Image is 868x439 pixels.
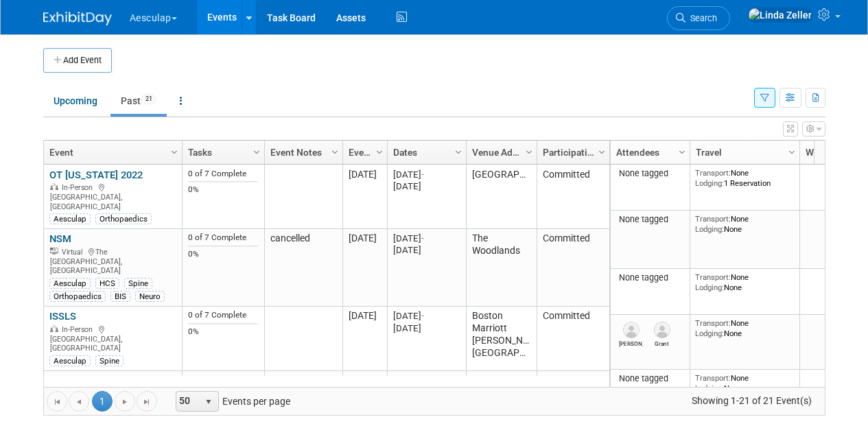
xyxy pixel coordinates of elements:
a: Search [667,6,730,30]
span: Column Settings [596,147,607,158]
span: Lodging: [695,224,724,234]
span: Lodging: [695,329,724,338]
div: Grant Kalbfleisch [650,338,674,347]
div: None None [695,318,794,338]
td: Committed [537,307,609,371]
span: 1 [92,391,113,412]
td: [DATE] [342,229,387,307]
span: Search [685,13,717,23]
a: Venue Address [472,141,528,164]
span: Column Settings [453,147,464,158]
span: Transport: [695,168,731,178]
span: Showing 1-21 of 21 Event(s) [679,391,824,410]
div: Aesculap [49,278,91,289]
td: [DATE] [342,165,387,229]
div: 0 of 7 Complete [188,233,258,243]
img: In-Person Event [50,325,58,332]
div: BIS [110,291,130,302]
img: Virtual Event [50,248,58,254]
div: [DATE] [393,310,460,322]
div: None tagged [615,373,684,384]
div: [DATE] [393,169,460,180]
td: Committed [537,165,609,229]
a: Column Settings [167,141,182,161]
div: Neuro [135,291,165,302]
a: Column Settings [249,141,264,161]
span: 21 [141,94,156,104]
span: - [421,233,424,244]
div: Orthopaedics [95,213,152,224]
span: Go to the previous page [73,396,84,407]
td: [DATE] [342,371,387,436]
span: Virtual [62,248,86,257]
div: None 1 Reservation [695,168,794,188]
a: Go to the next page [115,391,135,412]
div: 0% [188,185,258,195]
a: Past21 [110,88,167,114]
div: None tagged [615,214,684,225]
a: ISASS [49,375,78,387]
div: [DATE] [393,233,460,244]
div: Orthopaedics [49,291,106,302]
span: Lodging: [695,383,724,393]
img: Linda Zeller [748,8,812,23]
span: - [421,311,424,321]
span: Events per page [158,391,304,412]
img: ExhibitDay [43,12,112,25]
span: Column Settings [677,147,688,158]
div: [GEOGRAPHIC_DATA], [GEOGRAPHIC_DATA] [49,323,176,353]
div: 0 of 7 Complete [188,169,258,179]
div: None specified [188,375,258,387]
a: Column Settings [784,141,799,161]
a: Column Settings [521,141,537,161]
span: select [203,396,214,407]
div: Spine [124,278,152,289]
span: Transport: [695,214,731,224]
button: Add Event [43,48,112,73]
a: Event Notes [270,141,333,164]
a: Travel [696,141,790,164]
span: 50 [176,392,200,411]
span: Column Settings [374,147,385,158]
div: [DATE] [393,180,460,192]
span: Transport: [695,318,731,328]
div: None tagged [615,168,684,179]
td: [GEOGRAPHIC_DATA] [466,165,537,229]
a: OT [US_STATE] 2022 [49,169,143,181]
span: Lodging: [695,178,724,188]
div: [DATE] [393,322,460,334]
div: The [GEOGRAPHIC_DATA], [GEOGRAPHIC_DATA] [49,246,176,276]
td: Boston Marriott [PERSON_NAME][GEOGRAPHIC_DATA] [466,307,537,371]
span: Column Settings [524,147,535,158]
a: Event [49,141,173,164]
div: Bryan Black [619,338,643,347]
a: Event Month [349,141,378,164]
td: 1/2 page ad [264,371,342,436]
span: In-Person [62,325,97,334]
div: 0% [188,249,258,259]
td: Committed [537,229,609,307]
span: - [421,169,424,180]
a: Column Settings [675,141,690,161]
div: None None [695,214,794,234]
td: [DATE] [342,307,387,371]
div: Aesculap [49,355,91,366]
span: - [421,375,424,385]
td: The Woodlands [466,229,537,307]
div: [DATE] [393,244,460,256]
div: None None [695,272,794,292]
div: None tagged [615,272,684,283]
div: 0 of 7 Complete [188,310,258,320]
div: [GEOGRAPHIC_DATA], [GEOGRAPHIC_DATA] [49,181,176,211]
td: Committed [537,371,609,436]
a: Column Settings [372,141,387,161]
a: Tasks [188,141,255,164]
span: Go to the next page [119,396,130,407]
span: Transport: [695,272,731,282]
a: Attendees [616,141,681,164]
span: Transport: [695,373,731,383]
a: Go to the previous page [69,391,89,412]
a: Column Settings [594,141,609,161]
div: [DATE] [393,375,460,386]
div: Spine [95,355,124,366]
